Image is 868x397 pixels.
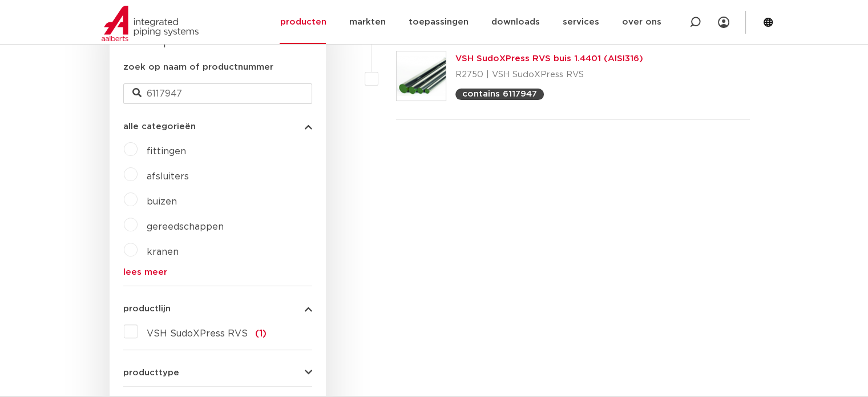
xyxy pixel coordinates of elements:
img: Thumbnail for VSH SudoXPress RVS buis 1.4401 (AISI316) [397,51,446,101]
a: lees meer [123,268,312,276]
a: buizen [147,197,177,206]
button: productlijn [123,304,312,313]
p: R2750 | VSH SudoXPress RVS [455,66,643,84]
span: VSH SudoXPress RVS [147,329,248,338]
input: zoeken [123,83,312,104]
a: gereedschappen [147,222,224,231]
span: productlijn [123,304,171,313]
span: (1) [255,329,267,338]
span: alle categorieën [123,122,196,131]
a: afsluiters [147,172,189,181]
a: VSH SudoXPress RVS buis 1.4401 (AISI316) [455,54,643,63]
a: kranen [147,247,179,256]
label: zoek op naam of productnummer [123,61,273,74]
button: producttype [123,368,312,377]
span: producttype [123,368,179,377]
button: alle categorieën [123,122,312,131]
a: fittingen [147,147,186,156]
p: contains 6117947 [462,90,537,98]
